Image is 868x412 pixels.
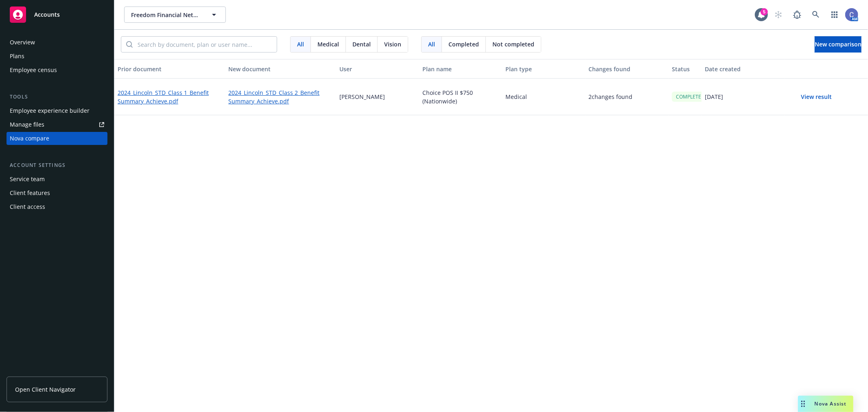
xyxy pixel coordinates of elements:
button: Status [669,59,702,79]
div: Employee experience builder [10,104,90,117]
p: [PERSON_NAME] [339,92,385,101]
a: Accounts [7,3,107,26]
button: Changes found [586,59,669,79]
span: New comparison [815,40,861,48]
a: Employee census [7,64,107,77]
svg: Search [126,41,133,48]
div: Employee census [10,64,57,77]
div: Status [672,65,699,73]
button: Freedom Financial Network Funding, LLC [124,7,226,23]
div: Manage files [10,118,44,131]
div: Account settings [7,161,107,169]
a: Client access [7,200,107,213]
div: Choice POS II $750 (Nationwide) [419,79,502,115]
span: Vision [384,40,401,48]
div: Prior document [118,65,222,73]
div: 5 [761,8,768,15]
div: Nova compare [10,132,49,145]
span: Not completed [492,40,534,48]
div: Service team [10,173,45,186]
span: Accounts [34,11,60,18]
div: Drag to move [798,396,808,412]
button: New document [225,59,336,79]
div: Plan name [422,65,499,73]
span: All [428,40,435,48]
a: 2024_Lincoln_STD_Class 2_Benefit Summary_Achieve.pdf [228,88,332,105]
input: Search by document, plan or user name... [133,37,277,52]
div: Plans [10,50,24,63]
button: Nova Assist [798,396,853,412]
span: Medical [317,40,339,48]
a: Report a Bug [789,7,805,23]
button: Plan type [502,59,585,79]
div: Plan type [505,65,582,73]
div: Medical [502,79,585,115]
a: Switch app [826,7,843,23]
span: Open Client Navigator [15,385,76,394]
a: Search [808,7,824,23]
a: Employee experience builder [7,104,107,117]
a: Client features [7,186,107,199]
button: New comparison [815,36,861,53]
a: Service team [7,173,107,186]
p: 2 changes found [589,92,633,101]
div: Tools [7,93,107,101]
p: [DATE] [705,92,723,101]
div: User [339,65,416,73]
button: Plan name [419,59,502,79]
div: Client features [10,186,50,199]
div: COMPLETED [672,92,709,102]
div: Overview [10,36,35,49]
button: User [336,59,419,79]
button: Prior document [114,59,225,79]
span: Nova Assist [815,400,847,407]
button: Date created [702,59,785,79]
div: Changes found [589,65,665,73]
span: Freedom Financial Network Funding, LLC [131,11,201,19]
span: Completed [448,40,479,48]
span: All [297,40,304,48]
a: Plans [7,50,107,63]
img: photo [845,8,858,21]
div: Client access [10,200,45,213]
button: View result [788,89,845,105]
a: Manage files [7,118,107,131]
a: Start snowing [770,7,787,23]
div: New document [228,65,332,73]
div: Date created [705,65,781,73]
a: Nova compare [7,132,107,145]
a: Overview [7,36,107,49]
span: Dental [352,40,371,48]
a: 2024_Lincoln_STD_Class 1_Benefit Summary_Achieve.pdf [118,88,222,105]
